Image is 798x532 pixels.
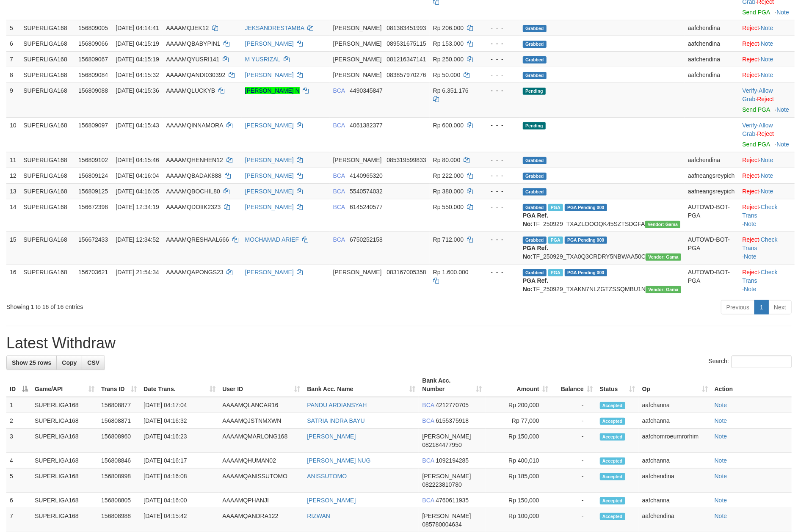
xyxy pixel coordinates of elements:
[350,87,383,94] span: Copy 4490345847 to clipboard
[6,413,31,429] td: 2
[78,269,108,276] span: 156703621
[436,402,469,408] span: Copy 4212770705 to clipboard
[6,264,20,297] td: 16
[732,356,792,368] input: Search:
[523,72,547,79] span: Grabbed
[600,433,625,441] span: Accepted
[166,87,215,94] span: AAAAMQLUCKYB
[6,232,20,264] td: 15
[433,269,469,276] span: Rp 1.600.000
[483,235,516,244] div: - - -
[387,72,426,78] span: Copy 083857970276 to clipboard
[743,141,770,148] a: Send PGA
[387,56,426,63] span: Copy 081216347141 to clipboard
[140,397,219,413] td: [DATE] 04:17:04
[715,417,727,424] a: Note
[20,20,75,36] td: SUPERLIGA168
[333,204,345,210] span: BCA
[486,469,552,493] td: Rp 185,000
[98,453,140,469] td: 156808846
[245,157,294,163] a: [PERSON_NAME]
[140,373,219,397] th: Date Trans.: activate to sort column ascending
[307,497,356,504] a: [PERSON_NAME]
[685,51,739,67] td: aafchendina
[166,236,229,243] span: AAAAMQRESHAAL666
[523,25,547,32] span: Grabbed
[307,433,356,440] a: [PERSON_NAME]
[757,130,774,137] a: Reject
[486,453,552,469] td: Rp 400,010
[166,157,223,163] span: AAAAMQHENHEN12
[523,204,547,211] span: Grabbed
[600,458,625,465] span: Accepted
[552,373,596,397] th: Balance: activate to sort column ascending
[219,373,304,397] th: User ID: activate to sort column ascending
[78,172,108,179] span: 156809124
[78,72,108,78] span: 156809084
[743,236,759,243] a: Reject
[739,36,795,51] td: ·
[743,87,757,94] a: Verify
[31,429,98,453] td: SUPERLIGA168
[486,373,552,397] th: Amount: activate to sort column ascending
[743,9,770,16] a: Send PGA
[82,356,105,370] a: CSV
[6,67,20,83] td: 8
[140,469,219,493] td: [DATE] 04:16:08
[768,300,792,314] a: Next
[6,299,326,311] div: Showing 1 to 16 of 16 entries
[761,172,773,179] a: Note
[744,253,757,260] a: Note
[519,199,685,232] td: TF_250929_TXAZLOOOQK45SZTSDGFA
[31,469,98,493] td: SUPERLIGA168
[685,67,739,83] td: aafchendina
[761,56,773,63] a: Note
[333,188,345,195] span: BCA
[757,96,774,102] a: Reject
[761,25,773,31] a: Note
[685,36,739,51] td: aafchendina
[20,67,75,83] td: SUPERLIGA168
[523,122,546,130] span: Pending
[523,277,548,292] b: PGA Ref. No:
[6,199,20,232] td: 14
[166,56,219,63] span: AAAAMQYUSRI141
[715,497,727,504] a: Note
[743,204,759,210] a: Reject
[433,25,464,31] span: Rp 206.000
[739,152,795,168] td: ·
[387,25,426,31] span: Copy 081383451993 to clipboard
[116,236,159,243] span: [DATE] 12:34:52
[483,268,516,276] div: - - -
[776,141,789,148] a: Note
[743,87,773,102] span: ·
[304,373,419,397] th: Bank Acc. Name: activate to sort column ascending
[436,457,469,464] span: Copy 1092194285 to clipboard
[743,72,759,78] a: Reject
[6,36,20,51] td: 6
[166,122,223,129] span: AAAAMQINNAMORA
[552,469,596,493] td: -
[761,188,773,195] a: Note
[552,397,596,413] td: -
[98,413,140,429] td: 156808871
[333,40,382,47] span: [PERSON_NAME]
[62,359,77,366] span: Copy
[523,56,547,63] span: Grabbed
[548,237,563,244] span: Marked by aafsoycanthlai
[6,83,20,117] td: 9
[743,188,759,195] a: Reject
[6,168,20,183] td: 12
[739,168,795,183] td: ·
[715,402,727,408] a: Note
[743,122,757,129] a: Verify
[307,473,347,480] a: ANISSUTOMO
[307,457,370,464] a: [PERSON_NAME] NUG
[350,172,383,179] span: Copy 4140965320 to clipboard
[483,86,516,95] div: - - -
[739,264,795,297] td: · ·
[333,172,345,179] span: BCA
[6,152,20,168] td: 11
[350,188,383,195] span: Copy 5540574032 to clipboard
[245,87,300,94] a: [PERSON_NAME] N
